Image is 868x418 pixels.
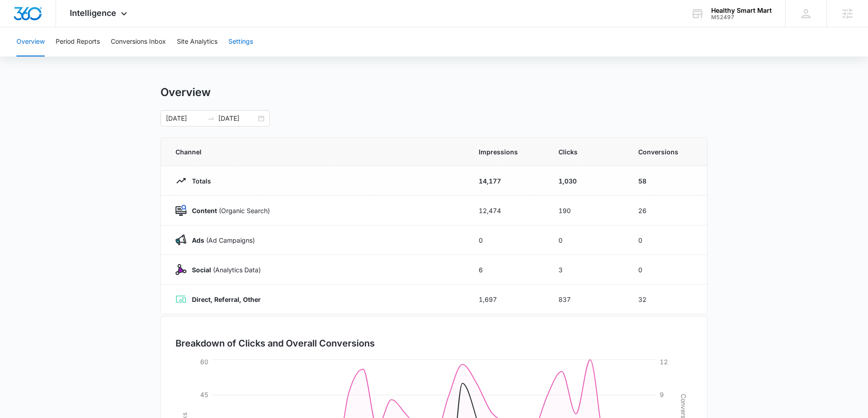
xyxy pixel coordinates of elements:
[218,113,256,123] input: End date
[192,296,261,303] strong: Direct, Referral, Other
[627,166,707,196] td: 58
[660,358,668,366] tspan: 12
[468,255,548,285] td: 6
[548,196,627,225] td: 190
[192,266,211,274] strong: Social
[160,86,211,99] h1: Overview
[186,176,211,186] p: Totals
[56,27,100,56] button: Period Reports
[192,236,204,244] strong: Ads
[479,147,537,157] span: Impressions
[711,7,772,14] div: account name
[16,27,45,56] button: Overview
[176,336,375,350] h3: Breakdown of Clicks and Overall Conversions
[548,225,627,255] td: 0
[711,14,772,20] div: account id
[111,27,166,56] button: Conversions Inbox
[660,391,664,398] tspan: 9
[627,196,707,225] td: 26
[638,147,692,157] span: Conversions
[627,285,707,314] td: 32
[186,265,261,275] p: (Analytics Data)
[548,255,627,285] td: 3
[176,264,186,275] img: Social
[548,166,627,196] td: 1,030
[468,285,548,314] td: 1,697
[192,207,217,214] strong: Content
[558,147,616,157] span: Clicks
[228,27,253,56] button: Settings
[627,225,707,255] td: 0
[177,27,217,56] button: Site Analytics
[176,205,186,216] img: Content
[468,166,548,196] td: 14,177
[207,115,215,122] span: to
[186,235,255,245] p: (Ad Campaigns)
[207,115,215,122] span: swap-right
[548,285,627,314] td: 837
[468,225,548,255] td: 0
[200,391,208,398] tspan: 45
[70,8,116,18] span: Intelligence
[186,206,270,215] p: (Organic Search)
[627,255,707,285] td: 0
[468,196,548,225] td: 12,474
[176,234,186,245] img: Ads
[166,113,204,123] input: Start date
[200,358,208,366] tspan: 60
[176,147,457,157] span: Channel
